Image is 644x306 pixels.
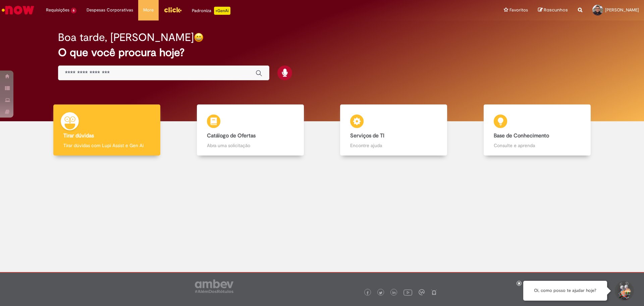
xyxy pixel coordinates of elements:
img: logo_footer_linkedin.png [392,291,396,295]
b: Serviços de TI [350,132,384,139]
b: Catálogo de Ofertas [207,132,256,139]
img: logo_footer_naosei.png [431,289,437,295]
img: logo_footer_facebook.png [366,291,369,295]
img: logo_footer_youtube.png [404,288,412,297]
span: Despesas Corporativas [87,7,133,13]
span: Favoritos [509,7,528,13]
h2: Boa tarde, [PERSON_NAME] [58,32,194,43]
p: Abra uma solicitação [207,142,294,149]
p: +GenAi [214,7,230,15]
div: Padroniza [192,7,230,15]
button: Iniciar Conversa de Suporte [614,281,634,301]
p: Tirar dúvidas com Lupi Assist e Gen Ai [63,142,150,149]
img: click_logo_yellow_360x200.png [164,5,182,15]
div: Oi, como posso te ajudar hoje? [523,281,607,301]
img: logo_footer_ambev_rotulo_gray.png [195,279,233,293]
span: [PERSON_NAME] [605,7,639,13]
span: Requisições [46,7,69,13]
p: Consulte e aprenda [494,142,581,149]
span: 6 [71,8,76,13]
a: Rascunhos [538,7,568,13]
b: Base de Conhecimento [494,132,549,139]
img: happy-face.png [194,33,204,42]
img: logo_footer_workplace.png [419,289,425,295]
a: Catálogo de Ofertas Abra uma solicitação [179,104,322,156]
h2: O que você procura hoje? [58,47,586,58]
span: More [143,7,154,13]
p: Encontre ajuda [350,142,437,149]
img: logo_footer_twitter.png [379,291,382,295]
span: Rascunhos [544,7,568,13]
a: Tirar dúvidas Tirar dúvidas com Lupi Assist e Gen Ai [35,104,179,156]
a: Serviços de TI Encontre ajuda [322,104,466,156]
img: ServiceNow [1,3,35,17]
b: Tirar dúvidas [63,132,94,139]
a: Base de Conhecimento Consulte e aprenda [466,104,609,156]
